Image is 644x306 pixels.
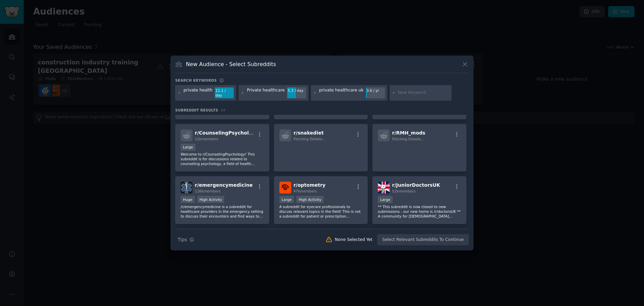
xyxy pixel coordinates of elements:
input: New Keyword [398,90,449,96]
span: Fetching Details... [294,137,325,141]
h3: Search keywords [175,78,217,83]
span: Fetching Details... [392,137,424,141]
p: /r/emergencymedicine is a subreddit for healthcare providers in the emergency setting to discuss ... [181,204,264,219]
p: ** This subreddit is now closed to new submissions - our new home is /r/doctorsUK ** A community ... [378,204,461,219]
span: 52k members [392,189,415,193]
div: None Selected Yet [335,237,372,243]
span: r/ emergencymedicine [195,182,253,188]
div: 11.1 / day [215,87,234,98]
span: r/ CounselingPsychology [195,130,258,136]
div: private healthcare uk [319,87,363,98]
div: 5.3 / day [287,87,306,94]
span: 47k members [294,189,317,193]
div: High Activity [296,196,324,203]
div: Large [378,196,393,203]
h3: New Audience - Select Subreddits [186,61,276,68]
div: Large [181,144,195,151]
img: optometry [279,182,291,193]
button: Tips [175,234,197,246]
span: r/ RMH_mods [392,130,425,136]
div: private health [184,87,213,98]
p: A subreddit for eyecare professionals to discuss relevant topics in the field! This is not a subr... [279,204,363,219]
span: 126k members [195,189,221,193]
span: r/ snakediet [294,130,324,136]
span: 34 [221,108,225,112]
span: Tips [178,236,187,243]
span: 12k members [195,137,218,141]
span: r/ optometry [294,182,326,188]
img: JuniorDoctorsUK [378,182,390,193]
p: Welcome to r/CounselingPsychology! This subreddit is for discussions related to counseling psycho... [181,152,264,166]
div: Huge [181,196,195,203]
img: emergencymedicine [181,182,192,193]
div: High Activity [197,196,225,203]
div: 3.6 / yr [366,87,385,94]
div: Large [279,196,294,203]
span: Subreddit Results [175,108,218,113]
span: r/ JuniorDoctorsUK [392,182,440,188]
div: Private healthcare [247,87,285,98]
